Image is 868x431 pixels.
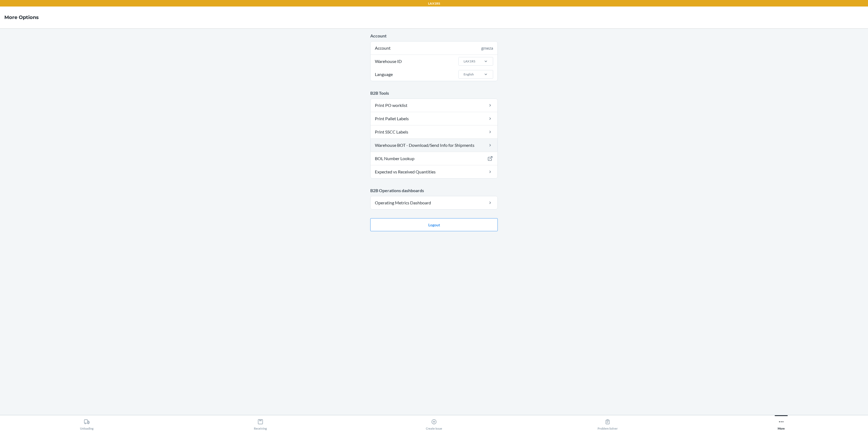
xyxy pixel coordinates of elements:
p: B2B Tools [370,90,498,96]
button: Logout [370,218,498,231]
span: Language [374,68,394,81]
div: Account [371,42,497,55]
a: Print SSCC Labels [371,125,497,138]
button: Create Issue [347,415,521,430]
h4: More Options [4,14,39,21]
div: English [464,72,474,77]
a: Print PO worklist [371,99,497,112]
div: Problem Solver [598,417,618,430]
div: Receiving [254,417,267,430]
p: LAX1RS [428,1,440,6]
p: B2B Operations dashboards [370,187,498,194]
div: LAX1RS [464,59,475,64]
a: Operating Metrics Dashboard [371,196,497,209]
p: Account [370,33,498,39]
div: Unloading [80,417,94,430]
a: Warehouse BOT - Download/Send Info for Shipments [371,139,497,152]
div: gmeza [481,45,493,51]
a: Print Pallet Labels [371,112,497,125]
button: Problem Solver [521,415,694,430]
button: Receiving [174,415,347,430]
div: Create Issue [426,417,442,430]
input: Warehouse IDLAX1RS [463,59,464,64]
div: More [778,417,785,430]
a: Expected vs Received Quantities [371,165,497,178]
input: LanguageEnglish [463,72,464,77]
button: More [694,415,868,430]
span: Warehouse ID [374,55,403,68]
a: BOL Number Lookup [371,152,497,165]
